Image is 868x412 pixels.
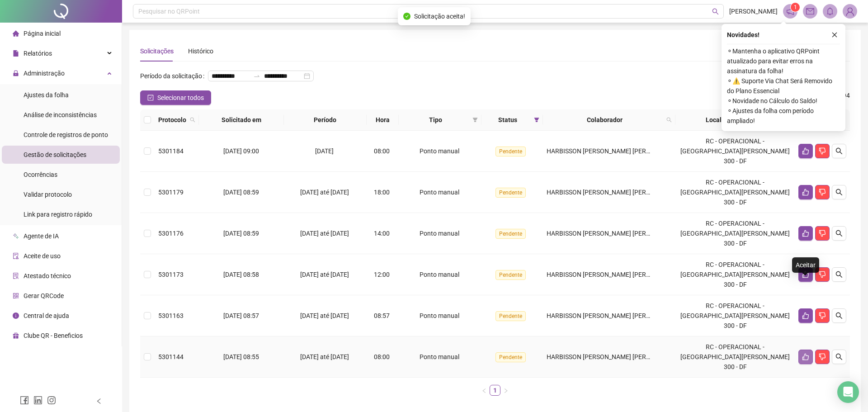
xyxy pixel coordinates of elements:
span: [DATE] 08:59 [223,230,259,237]
span: Pendente [495,270,526,280]
span: Tipo [402,115,469,125]
span: [DATE] 08:59 [223,189,259,196]
td: RC - OPERACIONAL - [GEOGRAPHIC_DATA][PERSON_NAME] 300 - DF [675,295,795,336]
span: HARBISSON [PERSON_NAME] [PERSON_NAME] [547,353,681,360]
span: 5301184 [158,147,184,155]
span: dislike [819,147,826,155]
span: to [253,72,260,80]
span: Relatórios [24,50,52,57]
li: Página anterior [479,385,490,396]
span: filter [532,113,541,127]
span: ⚬ Novidade no Cálculo do Saldo! [727,96,840,106]
span: notification [786,7,794,15]
span: home [13,30,19,37]
span: Ocorrências [24,171,57,178]
span: HARBISSON [PERSON_NAME] [PERSON_NAME] [547,271,681,278]
span: Ponto manual [420,189,459,196]
span: Aceite de uso [24,252,61,260]
span: ⚬ Ajustes da folha com período ampliado! [727,106,840,126]
span: qrcode [13,293,19,299]
span: search [712,8,719,15]
span: HARBISSON [PERSON_NAME] [PERSON_NAME] [547,312,681,319]
span: dislike [819,312,826,319]
span: left [96,398,102,404]
span: check-circle [403,13,410,20]
span: [DATE] até [DATE] [300,353,349,360]
span: [DATE] 08:58 [223,271,259,278]
div: Histórico [188,46,213,56]
span: HARBISSON [PERSON_NAME] [PERSON_NAME] [547,230,681,237]
span: Pendente [495,188,526,198]
span: search [835,312,843,319]
td: RC - OPERACIONAL - [GEOGRAPHIC_DATA][PERSON_NAME] 300 - DF [675,213,795,254]
span: search [666,117,672,123]
td: RC - OPERACIONAL - [GEOGRAPHIC_DATA][PERSON_NAME] 300 - DF [675,336,795,378]
span: HARBISSON [PERSON_NAME] [PERSON_NAME] [547,189,681,196]
span: Selecionar todos [157,93,204,103]
button: right [500,385,511,396]
th: Hora [367,109,399,131]
span: Ponto manual [420,353,459,360]
span: search [190,117,195,123]
span: close [831,32,838,38]
span: Protocolo [158,115,186,125]
span: 14:00 [374,230,390,237]
sup: 1 [791,3,800,12]
span: swap-right [253,72,260,80]
span: facebook [20,396,29,405]
span: Gerar QRCode [24,292,64,299]
span: search [835,189,843,196]
span: search [835,353,843,360]
span: search [835,230,843,237]
span: Ponto manual [420,271,459,278]
span: check-square [147,95,154,101]
span: dislike [819,230,826,237]
span: 08:57 [374,312,390,319]
a: 1 [490,385,500,395]
label: Período da solicitação [140,69,208,83]
img: 77055 [843,5,857,18]
button: Selecionar todos [140,90,211,105]
span: Ponto manual [420,230,459,237]
span: [DATE] até [DATE] [300,230,349,237]
span: linkedin [33,396,42,405]
span: gift [13,332,19,339]
span: 5301179 [158,189,184,196]
li: Próxima página [500,385,511,396]
span: Colaborador [547,115,663,125]
span: Local de trabalho [679,115,782,125]
td: RC - OPERACIONAL - [GEOGRAPHIC_DATA][PERSON_NAME] 300 - DF [675,131,795,172]
span: Validar protocolo [24,191,72,198]
th: Solicitado em [199,109,284,131]
span: search [665,113,674,127]
span: 1 [794,4,797,10]
span: Controle de registros de ponto [24,131,108,138]
span: filter [534,117,539,123]
span: 18:00 [374,189,390,196]
th: Período [284,109,367,131]
span: left [481,388,487,393]
span: ⚬ Mantenha o aplicativo QRPoint atualizado para evitar erros na assinatura da folha! [727,46,840,76]
span: 5301176 [158,230,184,237]
span: 08:00 [374,353,390,360]
span: ⚬ ⚠️ Suporte Via Chat Será Removido do Plano Essencial [727,76,840,96]
span: [PERSON_NAME] [729,6,778,16]
span: like [802,312,809,319]
button: left [479,385,490,396]
span: dislike [819,271,826,278]
span: instagram [47,396,56,405]
li: 1 [490,385,500,396]
span: Agente de IA [24,232,59,240]
span: [DATE] 09:00 [223,147,259,155]
span: info-circle [13,313,19,319]
span: [DATE] 08:55 [223,353,259,360]
span: like [802,353,809,360]
span: dislike [819,353,826,360]
span: Atestado técnico [24,272,71,279]
td: RC - OPERACIONAL - [GEOGRAPHIC_DATA][PERSON_NAME] 300 - DF [675,254,795,295]
span: HARBISSON [PERSON_NAME] [PERSON_NAME] [547,147,681,155]
span: Pendente [495,352,526,362]
td: RC - OPERACIONAL - [GEOGRAPHIC_DATA][PERSON_NAME] 300 - DF [675,172,795,213]
span: Status [485,115,531,125]
span: Novidades ! [727,30,759,40]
